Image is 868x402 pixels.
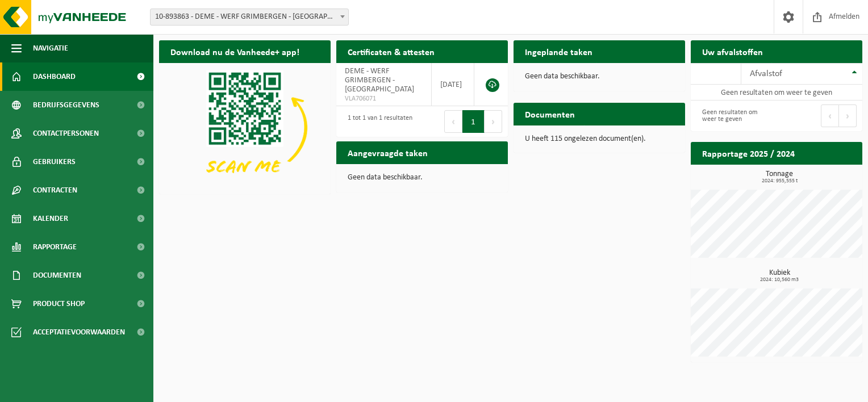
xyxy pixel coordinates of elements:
span: 2024: 10,560 m3 [696,277,862,283]
div: Geen resultaten om weer te geven [696,103,771,128]
span: Contracten [33,176,77,204]
span: 10-893863 - DEME - WERF GRIMBERGEN - GRIMBERGEN [150,9,349,26]
img: Download de VHEPlus App [159,63,331,192]
div: 1 tot 1 van 1 resultaten [342,109,412,134]
span: Afvalstof [750,69,782,78]
span: VLA706071 [345,94,423,103]
span: Navigatie [33,34,68,62]
span: Rapportage [33,233,77,261]
span: Gebruikers [33,148,76,176]
span: Bedrijfsgegevens [33,91,99,119]
h2: Download nu de Vanheede+ app! [159,40,311,62]
span: 2024: 955,555 t [696,178,862,184]
span: DEME - WERF GRIMBERGEN - [GEOGRAPHIC_DATA] [345,67,414,94]
span: Kalender [33,204,68,233]
td: Geen resultaten om weer te geven [691,85,862,101]
h2: Aangevraagde taken [336,141,439,164]
button: Previous [821,104,839,127]
p: U heeft 115 ongelezen document(en). [525,135,674,143]
span: Dashboard [33,62,76,91]
h2: Documenten [514,103,586,125]
h2: Rapportage 2025 / 2024 [691,142,806,164]
h2: Uw afvalstoffen [691,40,774,62]
button: 1 [462,110,485,133]
span: Product Shop [33,290,85,318]
span: Documenten [33,261,81,290]
h2: Certificaten & attesten [336,40,446,62]
p: Geen data beschikbaar. [348,174,496,182]
a: Bekijk rapportage [778,164,861,187]
button: Previous [444,110,462,133]
span: 10-893863 - DEME - WERF GRIMBERGEN - GRIMBERGEN [151,9,348,25]
button: Next [839,104,857,127]
h3: Tonnage [696,170,862,184]
p: Geen data beschikbaar. [525,73,674,81]
button: Next [485,110,502,133]
span: Acceptatievoorwaarden [33,318,125,346]
h3: Kubiek [696,269,862,283]
td: [DATE] [432,63,474,106]
h2: Ingeplande taken [514,40,604,62]
span: Contactpersonen [33,119,99,148]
